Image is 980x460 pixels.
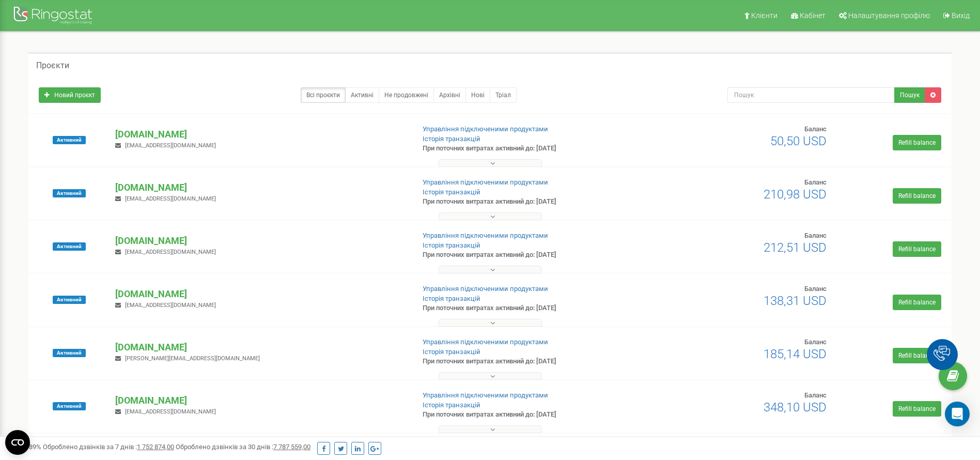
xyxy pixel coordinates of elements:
[125,195,216,202] span: [EMAIL_ADDRESS][DOMAIN_NAME]
[804,125,827,133] span: Баланс
[945,402,970,426] div: Open Intercom Messenger
[423,348,480,356] a: Історія транзакцій
[490,87,517,103] a: Тріал
[848,11,930,20] span: Налаштування профілю
[893,135,941,150] a: Refill balance
[53,189,86,197] span: Активний
[53,349,86,357] span: Активний
[727,87,895,103] input: Пошук
[36,61,69,70] h5: Проєкти
[345,87,379,103] a: Активні
[893,295,941,310] a: Refill balance
[423,197,636,207] p: При поточних витратах активний до: [DATE]
[125,142,216,149] span: [EMAIL_ADDRESS][DOMAIN_NAME]
[53,296,86,304] span: Активний
[952,11,970,20] span: Вихід
[5,430,30,455] button: Open CMP widget
[115,234,406,248] p: [DOMAIN_NAME]
[423,250,636,260] p: При поточних витратах активний до: [DATE]
[125,355,260,362] span: [PERSON_NAME][EMAIL_ADDRESS][DOMAIN_NAME]
[804,232,827,239] span: Баланс
[423,178,548,186] a: Управління підключеними продуктами
[764,347,827,361] span: 185,14 USD
[423,232,548,239] a: Управління підключеними продуктами
[125,302,216,309] span: [EMAIL_ADDRESS][DOMAIN_NAME]
[125,249,216,255] span: [EMAIL_ADDRESS][DOMAIN_NAME]
[13,4,96,28] img: Ringostat Logo
[804,178,827,186] span: Баланс
[800,11,826,20] span: Кабінет
[423,285,548,293] a: Управління підключеними продуктами
[115,128,406,141] p: [DOMAIN_NAME]
[423,357,636,366] p: При поточних витратах активний до: [DATE]
[176,443,310,451] span: Оброблено дзвінків за 30 днів :
[115,341,406,354] p: [DOMAIN_NAME]
[804,285,827,293] span: Баланс
[115,181,406,194] p: [DOMAIN_NAME]
[804,391,827,399] span: Баланс
[465,87,490,103] a: Нові
[423,295,480,302] a: Історія транзакцій
[893,401,941,417] a: Refill balance
[423,135,480,143] a: Історія транзакцій
[115,287,406,301] p: [DOMAIN_NAME]
[423,401,480,409] a: Історія транзакцій
[423,391,548,399] a: Управління підключеними продуктами
[115,394,406,407] p: [DOMAIN_NAME]
[423,241,480,249] a: Історія транзакцій
[301,87,346,103] a: Всі проєкти
[379,87,434,103] a: Не продовжені
[433,87,466,103] a: Архівні
[43,443,174,451] span: Оброблено дзвінків за 7 днів :
[893,348,941,363] a: Refill balance
[764,294,827,308] span: 138,31 USD
[770,134,827,148] span: 50,50 USD
[273,443,310,451] u: 7 787 559,00
[53,242,86,251] span: Активний
[893,241,941,257] a: Refill balance
[423,410,636,420] p: При поточних витратах активний до: [DATE]
[423,125,548,133] a: Управління підключеними продуктами
[125,408,216,415] span: [EMAIL_ADDRESS][DOMAIN_NAME]
[423,144,636,154] p: При поточних витратах активний до: [DATE]
[137,443,174,451] u: 1 752 874,00
[764,240,827,255] span: 212,51 USD
[39,87,101,103] a: Новий проєкт
[894,87,925,103] button: Пошук
[764,400,827,415] span: 348,10 USD
[423,188,480,196] a: Історія транзакцій
[423,303,636,313] p: При поточних витратах активний до: [DATE]
[53,136,86,144] span: Активний
[423,338,548,346] a: Управління підключеними продуктами
[764,187,827,202] span: 210,98 USD
[53,402,86,410] span: Активний
[804,338,827,346] span: Баланс
[751,11,777,20] span: Клієнти
[893,188,941,204] a: Refill balance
